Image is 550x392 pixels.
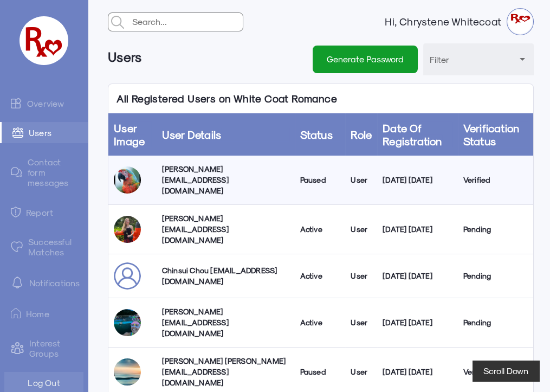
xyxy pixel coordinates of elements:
[463,175,528,185] div: Verified
[11,241,23,252] img: matched.svg
[114,166,141,194] img: lywwnok1snj40canfnx5.jpg
[130,13,243,30] input: Search...
[300,224,340,235] div: Active
[108,43,142,70] h6: Users
[351,317,372,328] div: User
[383,271,452,281] div: [DATE] [DATE]
[162,265,289,287] div: Chinsui Chou [EMAIL_ADDRESS][DOMAIN_NAME]
[463,224,528,235] div: Pending
[473,361,539,381] button: Scroll Down
[300,128,333,141] a: Status
[463,271,528,281] div: Pending
[300,367,340,377] div: Paused
[11,207,21,217] img: admin-ic-report.svg
[383,121,442,147] a: Date of Registration
[11,276,24,289] img: notification-default-white.svg
[162,306,289,339] div: [PERSON_NAME] [EMAIL_ADDRESS][DOMAIN_NAME]
[162,128,221,141] a: User Details
[162,213,289,246] div: [PERSON_NAME] [EMAIL_ADDRESS][DOMAIN_NAME]
[313,46,418,73] button: Generate Password
[385,16,507,27] strong: Hi, Chrystene Whitecoat
[114,262,141,290] img: user_sepfus.png
[351,175,372,185] div: User
[383,367,452,377] div: [DATE] [DATE]
[162,164,289,196] div: [PERSON_NAME] [EMAIL_ADDRESS][DOMAIN_NAME]
[383,317,452,328] div: [DATE] [DATE]
[463,121,519,147] a: Verification Status
[11,308,21,319] img: ic-home.png
[300,317,340,328] div: Active
[463,367,528,377] div: Verified
[11,98,22,108] img: admin-ic-overview.svg
[351,224,372,235] div: User
[11,342,24,355] img: intrestGropus.svg
[114,358,141,385] img: lziokmhdidianb9ajqsx.jpg
[351,271,372,281] div: User
[383,224,452,235] div: [DATE] [DATE]
[162,356,289,388] div: [PERSON_NAME] [PERSON_NAME][EMAIL_ADDRESS][DOMAIN_NAME]
[108,13,127,31] img: admin-search.svg
[12,127,23,138] img: admin-ic-users.svg
[11,167,22,177] img: admin-ic-contact-message.svg
[463,317,528,328] div: Pending
[114,121,145,147] a: User Image
[114,216,141,243] img: xirgmzfs0tyxy3mvyuqd.jpg
[300,271,340,281] div: Active
[114,309,141,336] img: imoxbmijjqtkfgzuzmtc.jpg
[383,175,452,185] div: [DATE] [DATE]
[351,367,372,377] div: User
[108,84,345,113] p: All Registered Users on White Coat Romance
[300,175,340,185] div: Paused
[351,128,372,141] a: Role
